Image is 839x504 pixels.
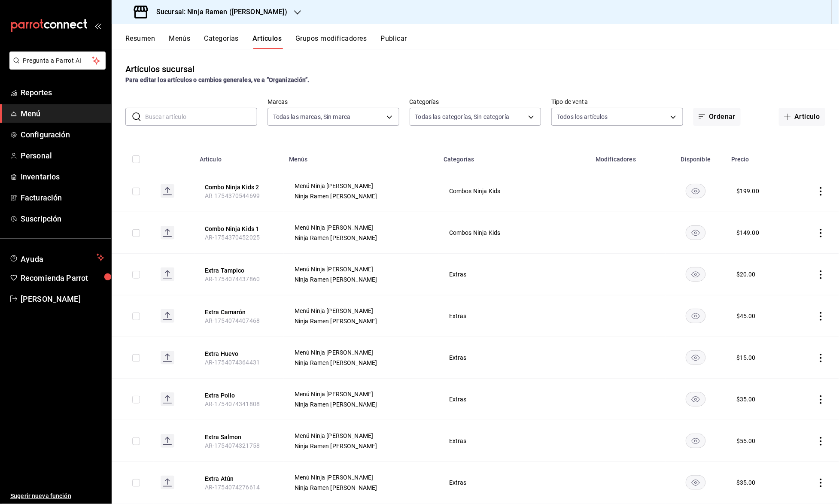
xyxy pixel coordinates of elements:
[284,143,438,170] th: Menús
[21,129,104,140] span: Configuración
[817,479,825,487] button: actions
[295,235,428,241] span: Ninja Ramen [PERSON_NAME]
[686,475,706,490] button: availability-product
[295,276,428,282] span: Ninja Ramen [PERSON_NAME]
[21,150,104,161] span: Personal
[195,143,284,170] th: Artículo
[295,225,428,231] span: Menú Ninja [PERSON_NAME]
[21,293,104,305] span: [PERSON_NAME]
[145,108,257,125] input: Buscar artículo
[817,354,825,362] button: actions
[205,225,274,233] button: edit-product-location
[295,401,428,407] span: Ninja Ramen [PERSON_NAME]
[295,391,428,397] span: Menú Ninja [PERSON_NAME]
[94,22,101,29] button: open_drawer_menu
[205,317,260,324] span: AR-1754074407468
[686,184,706,198] button: availability-product
[295,433,428,439] span: Menú Ninja [PERSON_NAME]
[686,350,706,365] button: availability-product
[205,433,274,441] button: edit-product-location
[205,192,260,199] span: AR-1754370544699
[449,313,580,319] span: Extras
[205,349,274,358] button: edit-product-location
[295,360,428,366] span: Ninja Ramen [PERSON_NAME]
[449,230,580,236] span: Combos Ninja Kids
[169,34,190,49] button: Menús
[736,228,759,237] div: $ 149.00
[779,108,825,126] button: Artículo
[410,99,541,105] label: Categorías
[449,396,580,402] span: Extras
[590,143,666,170] th: Modificadores
[817,270,825,279] button: actions
[295,183,428,189] span: Menú Ninja [PERSON_NAME]
[295,443,428,449] span: Ninja Ramen [PERSON_NAME]
[125,34,839,49] div: navigation tabs
[204,34,239,49] button: Categorías
[205,276,260,282] span: AR-1754074437860
[205,391,274,400] button: edit-product-location
[21,171,104,182] span: Inventarios
[736,270,756,279] div: $ 20.00
[205,474,274,483] button: edit-product-location
[125,76,310,83] strong: Para editar los artículos o cambios generales, ve a “Organización”.
[736,353,756,362] div: $ 15.00
[449,271,580,277] span: Extras
[125,63,195,76] div: Artículos sucursal
[6,62,106,71] a: Pregunta a Parrot AI
[449,480,580,486] span: Extras
[295,34,367,49] button: Grupos modificadores
[557,112,608,121] span: Todos los artículos
[415,112,510,121] span: Todas las categorías, Sin categoría
[686,309,706,323] button: availability-product
[817,437,825,446] button: actions
[817,312,825,321] button: actions
[686,267,706,282] button: availability-product
[295,266,428,272] span: Menú Ninja [PERSON_NAME]
[295,474,428,480] span: Menú Ninja [PERSON_NAME]
[21,272,104,284] span: Recomienda Parrot
[205,401,260,407] span: AR-1754074341808
[205,484,260,491] span: AR-1754074276614
[205,308,274,316] button: edit-product-location
[380,34,407,49] button: Publicar
[438,143,590,170] th: Categorías
[252,34,282,49] button: Artículos
[449,438,580,444] span: Extras
[736,395,756,404] div: $ 35.00
[295,308,428,314] span: Menú Ninja [PERSON_NAME]
[205,266,274,275] button: edit-product-location
[21,108,104,119] span: Menú
[551,99,683,105] label: Tipo de venta
[295,485,428,491] span: Ninja Ramen [PERSON_NAME]
[295,318,428,324] span: Ninja Ramen [PERSON_NAME]
[205,359,260,366] span: AR-1754074364431
[205,442,260,449] span: AR-1754074321758
[268,99,399,105] label: Marcas
[21,192,104,203] span: Facturación
[736,312,756,320] div: $ 45.00
[295,349,428,355] span: Menú Ninja [PERSON_NAME]
[205,234,260,241] span: AR-1754370452025
[686,392,706,407] button: availability-product
[273,112,351,121] span: Todas las marcas, Sin marca
[736,437,756,445] div: $ 55.00
[23,56,92,65] span: Pregunta a Parrot AI
[817,187,825,196] button: actions
[686,434,706,448] button: availability-product
[21,252,93,263] span: Ayuda
[205,183,274,191] button: edit-product-location
[736,187,759,195] div: $ 199.00
[449,355,580,361] span: Extras
[817,395,825,404] button: actions
[21,87,104,98] span: Reportes
[693,108,741,126] button: Ordenar
[125,34,155,49] button: Resumen
[21,213,104,225] span: Suscripción
[149,7,287,17] h3: Sucursal: Ninja Ramen ([PERSON_NAME])
[9,52,106,70] button: Pregunta a Parrot AI
[686,225,706,240] button: availability-product
[666,143,726,170] th: Disponible
[295,193,428,199] span: Ninja Ramen [PERSON_NAME]
[726,143,790,170] th: Precio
